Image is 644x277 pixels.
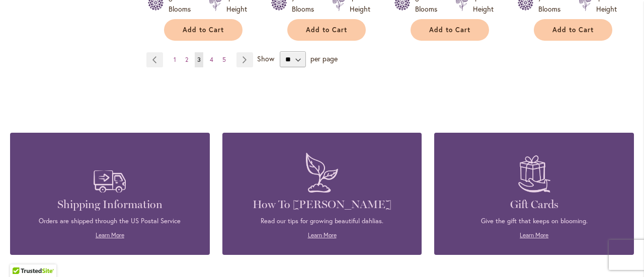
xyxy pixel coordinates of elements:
h4: Gift Cards [449,198,619,212]
span: Add to Cart [552,26,594,34]
a: 5 [220,52,228,67]
p: Read our tips for growing beautiful dahlias. [237,217,407,226]
h4: How To [PERSON_NAME] [237,198,407,212]
span: Show [257,54,274,63]
button: Add to Cart [164,19,243,41]
span: Add to Cart [429,26,470,34]
span: Add to Cart [183,26,224,34]
span: per page [310,54,338,63]
a: Learn More [520,231,548,239]
a: Learn More [96,231,124,239]
a: 4 [207,52,216,67]
span: 5 [222,56,226,63]
a: Learn More [308,231,337,239]
span: 1 [174,56,176,63]
button: Add to Cart [287,19,366,41]
button: Add to Cart [411,19,489,41]
span: 2 [185,56,188,63]
span: 4 [210,56,213,63]
a: 2 [183,52,191,67]
a: 1 [171,52,179,67]
p: Orders are shipped through the US Postal Service [25,217,195,226]
span: Add to Cart [306,26,347,34]
p: Give the gift that keeps on blooming. [449,217,619,226]
button: Add to Cart [534,19,612,41]
h4: Shipping Information [25,198,195,212]
span: 3 [197,56,201,63]
iframe: Launch Accessibility Center [8,241,36,269]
